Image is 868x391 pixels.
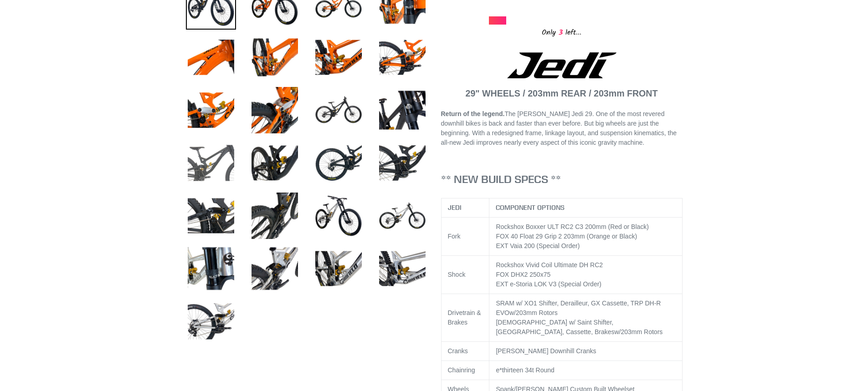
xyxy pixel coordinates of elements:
img: Load image into Gallery viewer, JEDI 29 - Complete Bike [313,191,364,241]
th: COMPONENT OPTIONS [489,198,683,218]
td: e*thirteen 34t Round [489,361,683,380]
img: Load image into Gallery viewer, JEDI 29 - Complete Bike [186,138,236,188]
span: Rockshox Boxxer ULT RC2 C3 200mm (Red or Black) [496,223,649,230]
img: Load image into Gallery viewer, JEDI 29 - Complete Bike [377,85,427,135]
img: Load image into Gallery viewer, JEDI 29 - Complete Bike [377,32,427,82]
img: Load image into Gallery viewer, JEDI 29 - Complete Bike [377,191,427,241]
strong: 29" WHEELS / 203mm REAR / 203mm FRONT [466,88,658,98]
p: The [PERSON_NAME] Jedi 29. One of the most revered downhill bikes is back and faster than ever be... [441,109,683,147]
img: Load image into Gallery viewer, JEDI 29 - Complete Bike [250,85,300,135]
img: Load image into Gallery viewer, JEDI 29 - Complete Bike [250,138,300,188]
img: Load image into Gallery viewer, JEDI 29 - Complete Bike [313,32,364,82]
span: EXT Vaia 200 (Special Order) [496,242,580,249]
span: FOX DHX2 250x75 [496,271,550,278]
td: [PERSON_NAME] Downhill Cranks [489,342,683,361]
td: Shock [441,256,489,294]
img: Load image into Gallery viewer, JEDI 29 - Complete Bike [313,138,364,188]
img: Load image into Gallery viewer, JEDI 29 - Complete Bike [250,32,300,82]
div: [DEMOGRAPHIC_DATA] w/ Saint Shifter, [GEOGRAPHIC_DATA], Cassette, Brakes w/203mm Rotors [496,318,676,337]
td: Chainring [441,361,489,380]
img: Load image into Gallery viewer, JEDI 29 - Complete Bike [186,32,236,82]
span: FOX 40 Float 29 Grip 2 203mm (Orange or Black) [496,233,637,240]
span: TRP DH-R EVO [496,300,661,316]
span: EXT e-Storia LOK V3 (Special Order) [496,280,601,288]
img: Jedi Logo [507,52,616,78]
img: Load image into Gallery viewer, JEDI 29 - Complete Bike [377,138,427,188]
img: Load image into Gallery viewer, JEDI 29 - Complete Bike [186,244,236,294]
strong: Return of the legend. [441,110,505,117]
img: Load image into Gallery viewer, JEDI 29 - Complete Bike [250,244,300,294]
th: JEDI [441,198,489,218]
div: SRAM w/ XO1 Shifter, Derailleur, GX Cassette, w/203mm Rotors [496,299,676,318]
img: Load image into Gallery viewer, JEDI 29 - Complete Bike [186,191,236,241]
td: Cranks [441,342,489,361]
img: Load image into Gallery viewer, JEDI 29 - Complete Bike [313,244,364,294]
span: 3 [556,27,565,38]
img: Load image into Gallery viewer, JEDI 29 - Complete Bike [313,85,364,135]
img: Load image into Gallery viewer, JEDI 29 - Complete Bike [186,85,236,135]
td: Drivetrain & Brakes [441,294,489,342]
img: Load image into Gallery viewer, JEDI 29 - Complete Bike [186,296,236,346]
img: Load image into Gallery viewer, JEDI 29 - Complete Bike [250,191,300,241]
div: Only left... [489,25,635,39]
img: Load image into Gallery viewer, JEDI 29 - Complete Bike [377,244,427,294]
h3: ** NEW BUILD SPECS ** [441,173,683,186]
td: Fork [441,218,489,256]
span: Rockshox Vivid Coil Ultimate DH RC2 [496,261,603,269]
